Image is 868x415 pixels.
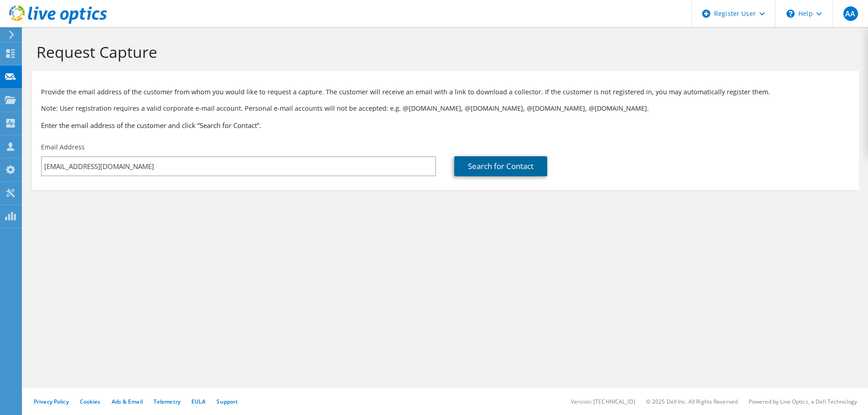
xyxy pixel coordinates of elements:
[34,398,69,405] a: Privacy Policy
[154,398,180,405] a: Telemetry
[454,156,547,176] a: Search for Contact
[571,398,635,405] li: Version: [TECHNICAL_ID]
[41,103,850,113] p: Note: User registration requires a valid corporate e-mail account. Personal e-mail accounts will ...
[41,87,850,97] p: Provide the email address of the customer from whom you would like to request a capture. The cust...
[36,42,850,61] h1: Request Capture
[786,10,795,18] svg: \n
[216,398,238,405] a: Support
[41,143,85,152] label: Email Address
[749,398,857,405] li: Powered by Live Optics, a Dell Technology
[646,398,738,405] li: © 2025 Dell Inc. All Rights Reserved
[843,6,858,21] span: AA
[112,398,143,405] a: Ads & Email
[80,398,101,405] a: Cookies
[41,120,850,130] h3: Enter the email address of the customer and click “Search for Contact”.
[191,398,205,405] a: EULA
